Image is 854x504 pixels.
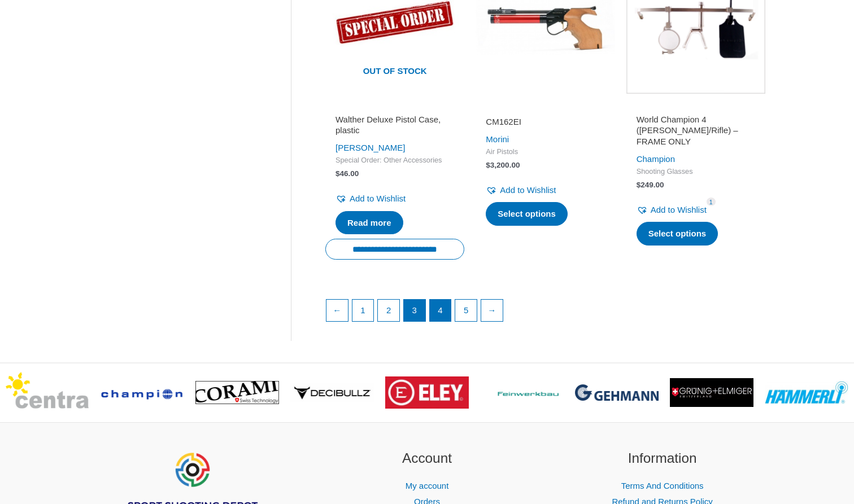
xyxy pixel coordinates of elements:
[324,448,531,469] h2: Account
[637,202,707,218] a: Add to Wishlist
[455,300,477,321] a: Page 5
[335,169,359,178] bdi: 46.00
[637,114,755,147] h2: World Champion 4 ([PERSON_NAME]/Rifle) – FRAME ONLY
[335,114,454,136] h2: Walther Deluxe Pistol Case, plastic
[335,143,405,152] a: [PERSON_NAME]
[559,448,766,469] h2: Information
[335,191,406,207] a: Add to Wishlist
[651,205,707,214] span: Add to Wishlist
[325,299,765,327] nav: Product Pagination
[486,116,604,132] a: CM162EI
[430,300,451,321] a: Page 4
[486,134,509,144] a: Morini
[378,300,399,321] a: Page 2
[486,116,604,128] h2: CM162EI
[335,100,454,114] iframe: Customer reviews powered by Trustpilot
[335,211,403,235] a: Read more about “Walther Deluxe Pistol Case, plastic”
[404,300,425,321] span: Page 3
[335,114,454,141] a: Walther Deluxe Pistol Case, plastic
[350,194,406,203] span: Add to Wishlist
[486,161,490,169] span: $
[352,300,374,321] a: Page 1
[406,481,449,490] a: My account
[486,161,520,169] bdi: 3,200.00
[637,222,718,246] a: Select options for “World Champion 4 (Archer/Rifle) - FRAME ONLY”
[335,169,340,178] span: $
[486,100,604,114] iframe: Customer reviews powered by Trustpilot
[385,376,469,409] img: brand logo
[637,181,641,189] span: $
[335,156,454,165] span: Special Order: Other Accessories
[334,59,456,85] span: Out of stock
[486,147,604,157] span: Air Pistols
[637,181,664,189] bdi: 249.00
[637,167,755,177] span: Shooting Glasses
[637,154,675,164] a: Champion
[707,198,716,206] span: 1
[326,300,348,321] a: ←
[637,114,755,151] a: World Champion 4 ([PERSON_NAME]/Rifle) – FRAME ONLY
[621,481,704,490] a: Terms And Conditions
[486,182,556,198] a: Add to Wishlist
[486,202,568,226] a: Select options for “CM162EI”
[637,100,755,114] iframe: Customer reviews powered by Trustpilot
[500,185,556,195] span: Add to Wishlist
[481,300,503,321] a: →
